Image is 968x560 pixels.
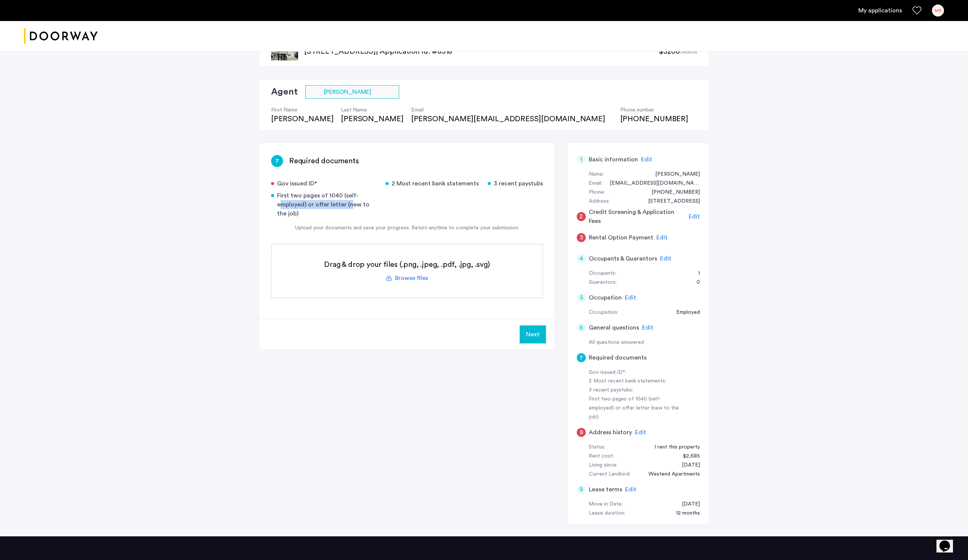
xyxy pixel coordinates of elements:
[271,191,377,218] div: First two pages of 1040 (self-employed) or offer letter (new to the job)
[577,353,586,362] div: 7
[271,114,333,124] div: [PERSON_NAME]
[341,106,403,114] h4: Last Name
[641,197,700,206] div: 3500 Rockmont Drive, #4202
[589,461,617,470] div: Living since:
[589,452,614,461] div: Rent cost:
[669,308,700,317] div: Employed
[620,106,688,114] h4: Phone number
[271,85,298,99] h2: Agent
[341,114,403,124] div: [PERSON_NAME]
[691,269,700,278] div: 1
[936,530,960,552] iframe: chat widget
[656,235,668,241] span: Edit
[577,293,586,302] div: 5
[912,6,921,15] a: Favorites
[271,155,283,167] div: 7
[589,470,630,479] div: Current Landlord:
[488,179,543,188] div: 3 recent paystubs
[577,428,586,437] div: 8
[589,338,700,347] div: All questions answered
[271,179,377,188] div: Gov issued ID*
[589,179,602,188] div: Email:
[642,325,653,331] span: Edit
[589,293,622,302] h5: Occupation
[620,114,688,124] div: [PHONE_NUMBER]
[674,500,700,509] div: 10/01/2025
[689,214,700,220] span: Edit
[644,188,700,197] div: +16367952619
[589,353,647,362] h5: Required documents
[577,485,586,494] div: 9
[577,212,586,221] div: 2
[589,197,610,206] div: Address:
[858,6,902,15] a: My application
[589,208,686,226] h5: Credit Screening & Application Fees
[271,224,543,232] div: Upload your documents and save your progress. Return anytime to complete your submission.
[577,155,586,164] div: 1
[589,509,625,518] div: Lease duration:
[680,50,697,55] sub: /month
[589,428,632,437] h5: Address history
[589,233,653,242] h5: Rental Option Payment
[641,470,700,479] div: Westend Apartments
[589,485,622,494] h5: Lease terms
[589,254,657,263] h5: Occupants & Guarantors
[411,114,613,124] div: [PERSON_NAME][EMAIL_ADDRESS][DOMAIN_NAME]
[589,170,604,179] div: Name:
[589,188,605,197] div: Phone:
[589,386,683,395] div: 3 recent paystubs:
[304,46,659,57] p: [STREET_ADDRESS] | Application Id: #8318
[589,500,623,509] div: Move in Date:
[589,368,683,377] div: Gov issued ID*:
[271,42,298,60] img: apartment
[577,323,586,332] div: 6
[675,452,700,461] div: $2,685
[659,48,680,55] span: $3200
[24,22,98,50] img: logo
[589,323,639,332] h5: General questions
[589,377,683,386] div: 2 Most recent bank statements:
[589,308,618,317] div: Occupation:
[625,486,636,492] span: Edit
[932,5,944,17] div: MR
[602,179,700,188] div: maevekreilly@gmail.com
[386,179,479,188] div: 2 Most recent bank statements
[411,106,613,114] h4: Email
[648,170,700,179] div: Maeve Reilly
[577,233,586,242] div: 3
[271,106,333,114] h4: First Name
[647,443,700,452] div: I rent this property
[668,509,700,518] div: 12 months
[589,269,616,278] div: Occupants:
[589,443,605,452] div: Status:
[589,278,617,287] div: Guarantors:
[289,156,359,166] h3: Required documents
[674,461,700,470] div: 08/21/2023
[641,157,652,163] span: Edit
[660,256,671,262] span: Edit
[635,429,646,435] span: Edit
[520,325,546,343] button: Next
[625,295,636,301] span: Edit
[589,395,683,422] div: First two pages of 1040 (self-employed) or offer letter (new to the job):
[589,155,638,164] h5: Basic information
[24,22,98,50] a: Cazamio logo
[689,278,700,287] div: 0
[577,254,586,263] div: 4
